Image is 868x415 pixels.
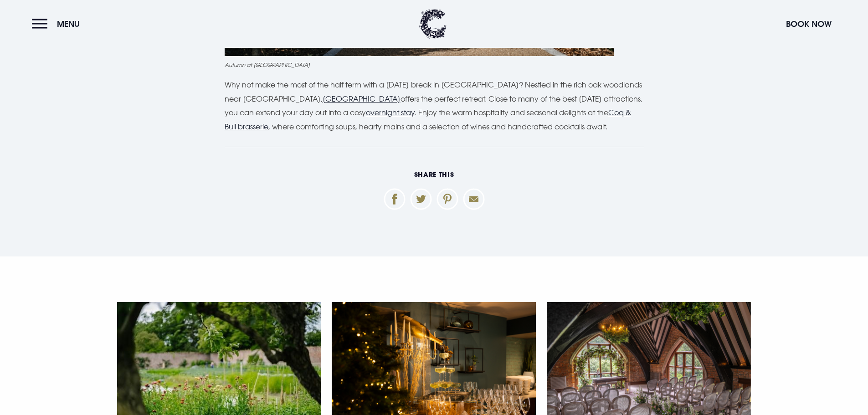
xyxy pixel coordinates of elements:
[225,78,644,133] p: Why not make the most of the half term with a [DATE] break in [GEOGRAPHIC_DATA]? Nestled in the r...
[323,94,401,103] a: [GEOGRAPHIC_DATA]
[419,9,447,39] img: Clandeboye Lodge
[366,108,415,117] a: overnight stay
[32,14,84,34] button: Menu
[225,170,644,179] h6: Share This
[781,14,836,34] button: Book Now
[225,108,631,131] a: Coq & Bull brasserie
[225,61,644,69] figcaption: Autumn at [GEOGRAPHIC_DATA]
[57,19,80,29] span: Menu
